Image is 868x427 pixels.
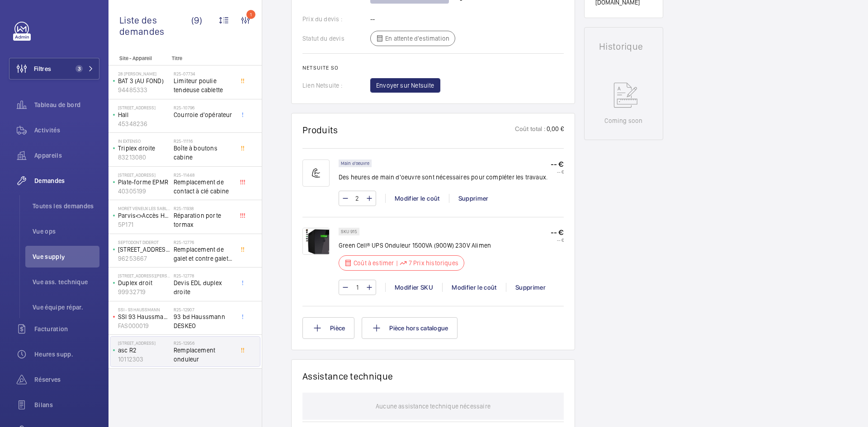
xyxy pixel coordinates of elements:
p: Coût total : [515,124,546,136]
p: Septodont DIDEROT [118,239,170,245]
p: Duplex droit [118,278,170,287]
span: Appareils [34,151,99,160]
span: Facturation [34,324,99,333]
span: Devis EDL duplex droite [174,278,233,296]
p: Coming soon [604,116,642,125]
h1: Produits [302,124,338,136]
p: Plate-forme EPMR [118,178,170,187]
p: Titre [172,55,231,61]
p: Triplex droite [118,144,170,153]
p: 83213080 [118,153,170,162]
h2: R25-11448 [174,172,233,178]
button: Pièce hors catalogue [362,317,458,339]
h1: Assistance technique [302,371,393,382]
div: Supprimer [449,194,498,203]
span: Demandes [34,176,99,185]
p: -- € [551,169,564,174]
img: MQ64WQVDQCm8ls9Va-U89UPoz4OkCyB86xSAJScoZkHpguGG.png [302,228,330,255]
span: Boîte à boutons cabine [174,144,233,162]
span: Vue équipe répar. [33,303,99,312]
div: Supprimer [506,283,555,292]
span: Filtres [34,64,51,73]
span: Liste des demandes [119,14,191,37]
p: -- € [551,237,564,243]
p: IN EXTENSO [118,138,170,144]
button: Filtres3 [9,58,99,80]
p: [STREET_ADDRESS][PERSON_NAME] [118,273,170,278]
div: Modifier le coût [385,194,449,203]
p: [STREET_ADDRESS] [118,172,170,178]
h2: R25-11116 [174,138,233,144]
p: [STREET_ADDRESS] [118,340,170,346]
span: Limiteur poulie tendeuse cablette [174,76,233,94]
span: Courroie d'opérateur [174,110,233,119]
span: Remplacement de contact à clé cabine [174,178,233,196]
p: Site - Appareil [108,55,168,61]
span: Bilans [34,400,99,409]
span: Remplacement de galet et contre galet porte palière. [174,245,233,263]
p: Parvis<>Accès Hall BV [118,211,170,220]
p: Hall [118,110,170,119]
p: 94485333 [118,85,170,94]
h1: Historique [599,42,648,51]
p: 0,00 € [546,124,564,136]
p: Green Cell® UPS Onduleur 1500VA (900W) 230V Alimen [339,241,491,250]
p: [STREET_ADDRESS] [118,105,170,110]
span: 93 bd Haussmann DESKEO [174,312,233,330]
h2: R25-10796 [174,105,233,110]
p: Aucune assistance technique nécessaire [376,393,491,420]
p: Main d'oeuvre [341,162,369,165]
div: | [396,258,398,267]
p: 5P171 [118,220,170,229]
span: Activités [34,126,99,135]
span: Vue supply [33,252,99,261]
p: SSI - 93 Haussmann [118,307,170,312]
span: Réserves [34,375,99,384]
p: [STREET_ADDRESS] [118,245,170,254]
p: Des heures de main d'oeuvre sont nécessaires pour compléter les travaux. [339,173,547,182]
p: 40305199 [118,187,170,196]
span: Vue ops [33,227,99,236]
p: 10112303 [118,355,170,364]
p: 28 [PERSON_NAME] [118,71,170,76]
p: asc R2 [118,346,170,355]
h2: R25-07734 [174,71,233,76]
img: muscle-sm.svg [302,160,330,187]
button: Pièce [302,317,354,339]
span: Remplacement onduleur [174,346,233,364]
span: Tableau de bord [34,100,99,109]
h2: R25-11938 [174,206,233,211]
button: Envoyer sur Netsuite [370,78,440,93]
p: 96253667 [118,254,170,263]
h2: Netsuite SO [302,65,564,71]
span: Vue ass. technique [33,277,99,286]
p: -- € [551,228,564,237]
span: Heures supp. [34,350,99,359]
span: Envoyer sur Netsuite [376,81,434,90]
p: 99932719 [118,287,170,296]
p: SSI 93 Haussmann [118,312,170,321]
h2: R25-12907 [174,307,233,312]
span: Réparation porte tormax [174,211,233,229]
div: Modifier le coût [442,283,506,292]
p: MORET VENEUX LES SABLONS [118,206,170,211]
p: Coût à estimer [354,258,394,267]
h2: R25-12956 [174,340,233,346]
p: 45348236 [118,119,170,128]
p: SKU 915 [341,230,357,233]
p: BAT 3 (AU FOND) [118,76,170,85]
span: Toutes les demandes [33,202,99,211]
p: -- € [551,160,564,169]
p: 7 Prix historiques [409,258,458,267]
div: Modifier SKU [385,283,442,292]
h2: R25-12778 [174,273,233,278]
span: 3 [75,65,83,72]
p: FAS000019 [118,321,170,330]
h2: R25-12776 [174,239,233,245]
